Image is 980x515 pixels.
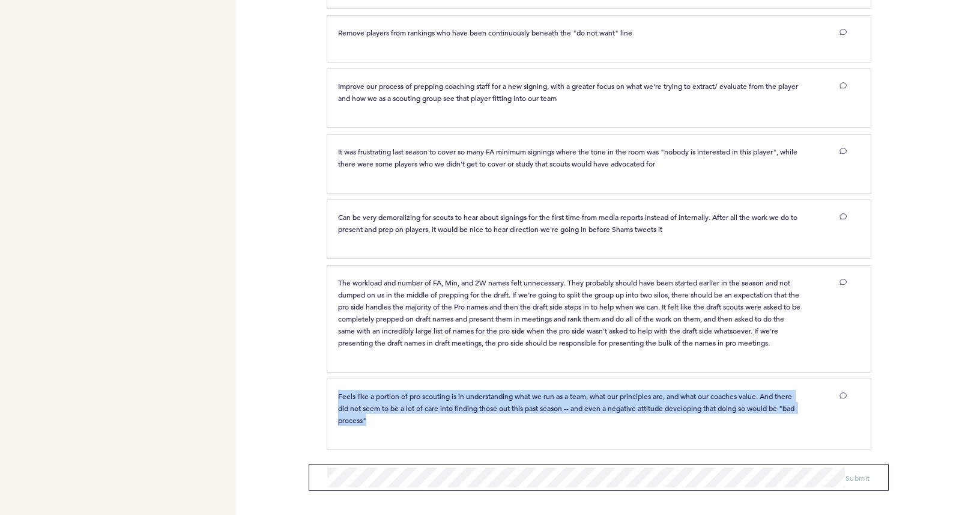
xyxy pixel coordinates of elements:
[845,473,870,483] span: Submit
[338,81,800,103] span: Improve our process of prepping coaching staff for a new signing, with a greater focus on what we...
[845,472,870,484] button: Submit
[338,147,799,168] span: It was frustrating last season to cover so many FA minimum signings where the tone in the room wa...
[338,212,799,234] span: Can be very demoralizing for scouts to hear about signings for the first time from media reports ...
[338,28,632,37] span: Remove players from rankings who have been continuously beneath the "do not want" line
[338,391,796,425] span: Feels like a portion of pro scouting is in understanding what we run as a team, what our principl...
[338,278,802,347] span: The workload and number of FA, Min, and 2W names felt unnecessary. They probably should have been...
